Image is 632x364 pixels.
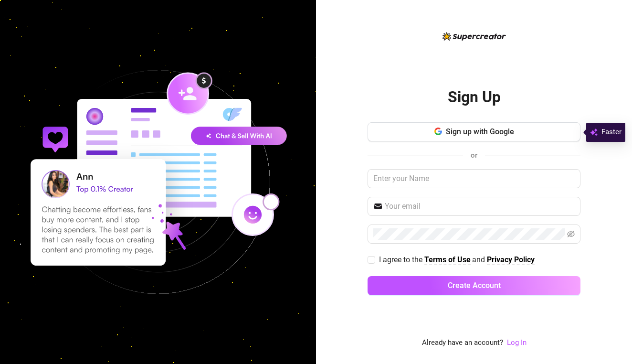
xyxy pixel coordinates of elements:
a: Log In [507,338,527,347]
input: Your email [385,201,575,212]
span: eye-invisible [567,230,575,238]
strong: Terms of Use [424,255,471,264]
button: Create Account [368,276,580,295]
strong: Privacy Policy [487,255,535,264]
span: Sign up with Google [446,127,514,136]
button: Sign up with Google [368,122,580,141]
img: logo-BBDzfeDw.svg [442,32,506,41]
span: Faster [601,127,621,138]
img: svg%3e [590,127,598,138]
span: Create Account [448,281,501,290]
input: Enter your Name [368,169,580,188]
a: Privacy Policy [487,255,535,265]
span: or [471,151,477,160]
a: Terms of Use [424,255,471,265]
span: Already have an account? [422,337,503,349]
h2: Sign Up [448,87,501,107]
span: and [472,255,487,264]
a: Log In [507,337,527,349]
span: I agree to the [379,255,424,264]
